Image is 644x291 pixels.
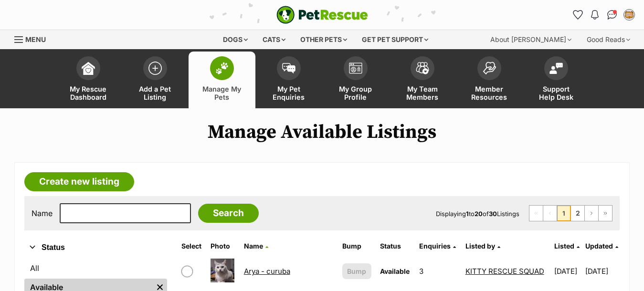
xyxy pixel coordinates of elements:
[216,30,254,49] div: Dogs
[198,204,259,223] input: Search
[401,85,444,101] span: My Team Members
[599,206,612,221] a: Last page
[24,172,134,191] a: Create new listing
[201,85,243,101] span: Manage My Pets
[529,206,543,221] span: First page
[466,210,469,218] strong: 1
[32,209,53,218] label: Name
[570,7,585,22] a: Favourites
[585,242,618,250] a: Updated
[587,7,602,22] button: Notifications
[55,52,122,108] a: My Rescue Dashboard
[276,6,368,24] img: logo-e224e6f780fb5917bec1dbf3a21bbac754714ae5b6737aabdf751b685950b380.svg
[24,241,167,254] button: Status
[122,52,189,108] a: Add a Pet Listing
[148,62,162,75] img: add-pet-listing-icon-0afa8454b4691262ce3f59096e99ab1cd57d4a30225e0717b998d2c9b9846f56.svg
[355,30,435,49] div: Get pet support
[267,85,310,101] span: My Pet Enquiries
[255,52,322,108] a: My Pet Enquiries
[25,35,46,43] span: Menu
[468,85,511,101] span: Member Resources
[436,210,519,218] span: Displaying to of Listings
[585,206,598,221] a: Next page
[215,62,229,74] img: manage-my-pets-icon-02211641906a0b7f246fdf0571729dbe1e7629f14944591b6c1af311fb30b64b.svg
[585,255,619,288] td: [DATE]
[282,63,296,73] img: pet-enquiries-icon-7e3ad2cf08bfb03b45e93fb7055b45f3efa6380592205ae92323e6603595dc1f.svg
[465,267,544,276] a: KITTY RESCUE SQUAD
[607,10,617,20] img: chat-41dd97257d64d25036548639549fe6c8038ab92f7586957e7f3b1b290dea8141.svg
[550,255,584,288] td: [DATE]
[523,52,590,108] a: Support Help Desk
[554,242,574,250] span: Listed
[342,263,372,279] button: Bump
[624,10,634,20] img: KITTY RESCUE SQUAD profile pic
[376,239,414,254] th: Status
[549,62,563,74] img: help-desk-icon-fdf02630f3aa405de69fd3d07c3f3aa587a6932b1a1747fa1d2bba05be0121f9.svg
[416,62,429,74] img: team-members-icon-5396bd8760b3fe7c0b43da4ab00e1e3bb1a5d9ba89233759b79545d2d3fc5d0d.svg
[419,242,451,250] span: translation missing: en.admin.listings.index.attributes.enquiries
[244,242,263,250] span: Name
[543,206,557,221] span: Previous page
[465,242,500,250] a: Listed by
[571,206,584,221] a: Page 2
[570,7,637,22] ul: Account quick links
[276,6,368,24] a: PetRescue
[591,10,599,20] img: notifications-46538b983faf8c2785f20acdc204bb7945ddae34d4c08c2a6579f10ce5e182be.svg
[475,210,483,218] strong: 20
[14,30,53,47] a: Menu
[483,62,496,74] img: member-resources-icon-8e73f808a243e03378d46382f2149f9095a855e16c252ad45f914b54edf8863c.svg
[134,85,177,101] span: Add a Pet Listing
[347,266,366,276] span: Bump
[82,62,95,75] img: dashboard-icon-eb2f2d2d3e046f16d808141f083e7271f6b2e854fb5c12c21221c1fb7104beca.svg
[322,52,389,108] a: My Group Profile
[24,260,167,277] a: All
[334,85,377,101] span: My Group Profile
[178,239,206,254] th: Select
[415,255,461,288] td: 3
[189,52,255,108] a: Manage My Pets
[207,239,239,254] th: Photo
[294,30,354,49] div: Other pets
[604,7,620,22] a: Conversations
[67,85,110,101] span: My Rescue Dashboard
[585,242,613,250] span: Updated
[489,210,497,218] strong: 30
[419,242,456,250] a: Enquiries
[465,242,495,250] span: Listed by
[256,30,292,49] div: Cats
[244,242,268,250] a: Name
[349,62,362,74] img: group-profile-icon-3fa3cf56718a62981997c0bc7e787c4b2cf8bcc04b72c1350f741eb67cf2f40e.svg
[554,242,580,250] a: Listed
[580,30,637,49] div: Good Reads
[456,52,523,108] a: Member Resources
[484,30,578,49] div: About [PERSON_NAME]
[529,205,612,221] nav: Pagination
[557,206,570,221] span: Page 1
[535,85,578,101] span: Support Help Desk
[380,267,410,275] span: Available
[622,7,637,22] button: My account
[389,52,456,108] a: My Team Members
[244,267,290,276] a: Arya - curuba
[338,239,376,254] th: Bump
